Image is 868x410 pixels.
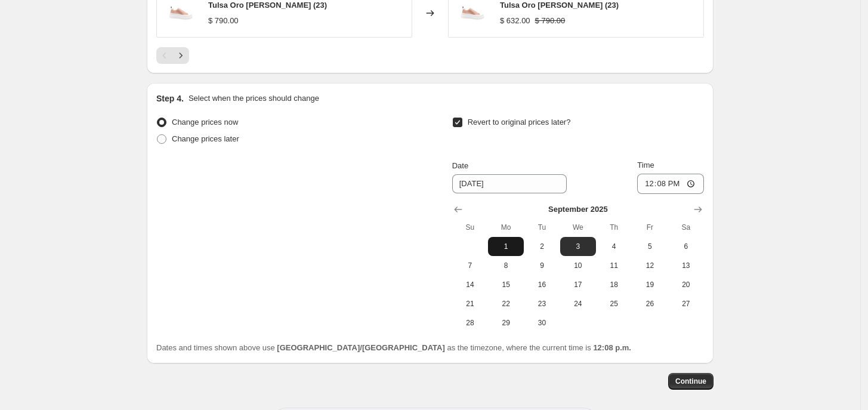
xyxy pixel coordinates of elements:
[565,223,591,232] span: We
[673,242,699,251] span: 6
[673,280,699,289] span: 20
[673,299,699,309] span: 27
[560,275,596,294] button: Wednesday September 17 2025
[560,294,596,313] button: Wednesday September 24 2025
[524,275,560,294] button: Tuesday September 16 2025
[172,134,239,143] span: Change prices later
[529,223,555,232] span: Tu
[457,280,483,289] span: 14
[488,294,524,313] button: Monday September 22 2025
[596,275,632,294] button: Thursday September 18 2025
[457,299,483,309] span: 21
[637,242,663,251] span: 5
[493,299,519,309] span: 22
[673,223,699,232] span: Sa
[452,294,488,313] button: Sunday September 21 2025
[529,280,555,289] span: 16
[637,161,654,169] span: Time
[208,15,239,27] div: $ 790.00
[468,118,571,127] span: Revert to original prices later?
[493,261,519,270] span: 8
[690,201,706,218] button: Show next month, October 2025
[632,294,668,313] button: Friday September 26 2025
[452,275,488,294] button: Sunday September 14 2025
[156,93,184,104] h2: Step 4.
[488,256,524,275] button: Monday September 8 2025
[524,256,560,275] button: Tuesday September 9 2025
[632,237,668,256] button: Friday September 5 2025
[637,299,663,309] span: 26
[560,237,596,256] button: Wednesday September 3 2025
[277,343,444,352] b: [GEOGRAPHIC_DATA]/[GEOGRAPHIC_DATA]
[673,261,699,270] span: 13
[452,218,488,237] th: Sunday
[524,294,560,313] button: Tuesday September 23 2025
[632,218,668,237] th: Friday
[450,201,467,218] button: Show previous month, August 2025
[632,275,668,294] button: Friday September 19 2025
[565,299,591,309] span: 24
[668,218,704,237] th: Saturday
[488,218,524,237] th: Monday
[172,47,189,64] button: Next
[535,15,566,27] strike: $ 790.00
[601,299,627,309] span: 25
[488,313,524,332] button: Monday September 29 2025
[560,256,596,275] button: Wednesday September 10 2025
[593,343,631,352] b: 12:08 p.m.
[668,294,704,313] button: Saturday September 27 2025
[601,261,627,270] span: 11
[560,218,596,237] th: Wednesday
[172,118,238,127] span: Change prices now
[596,237,632,256] button: Thursday September 4 2025
[524,313,560,332] button: Tuesday September 30 2025
[493,318,519,328] span: 29
[208,1,327,10] span: Tulsa Oro [PERSON_NAME] (23)
[500,15,530,27] div: $ 632.00
[632,256,668,275] button: Friday September 12 2025
[601,280,627,289] span: 18
[596,256,632,275] button: Thursday September 11 2025
[524,218,560,237] th: Tuesday
[601,223,627,232] span: Th
[500,1,619,10] span: Tulsa Oro [PERSON_NAME] (23)
[529,261,555,270] span: 9
[637,280,663,289] span: 19
[637,223,663,232] span: Fr
[457,318,483,328] span: 28
[601,242,627,251] span: 4
[452,256,488,275] button: Sunday September 7 2025
[529,318,555,328] span: 30
[493,223,519,232] span: Mo
[668,256,704,275] button: Saturday September 13 2025
[565,242,591,251] span: 3
[668,237,704,256] button: Saturday September 6 2025
[488,237,524,256] button: Monday September 1 2025
[637,174,704,194] input: 12:00
[189,93,319,104] p: Select when the prices should change
[156,343,631,352] span: Dates and times shown above use as the timezone, where the current time is
[488,275,524,294] button: Monday September 15 2025
[668,373,713,390] button: Continue
[637,261,663,270] span: 12
[524,237,560,256] button: Tuesday September 2 2025
[565,280,591,289] span: 17
[452,161,468,170] span: Date
[493,280,519,289] span: 15
[565,261,591,270] span: 10
[596,294,632,313] button: Thursday September 25 2025
[529,299,555,309] span: 23
[675,377,706,386] span: Continue
[452,313,488,332] button: Sunday September 28 2025
[452,174,567,193] input: 8/27/2025
[156,47,189,64] nav: Pagination
[596,218,632,237] th: Thursday
[457,261,483,270] span: 7
[668,275,704,294] button: Saturday September 20 2025
[529,242,555,251] span: 2
[493,242,519,251] span: 1
[457,223,483,232] span: Su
